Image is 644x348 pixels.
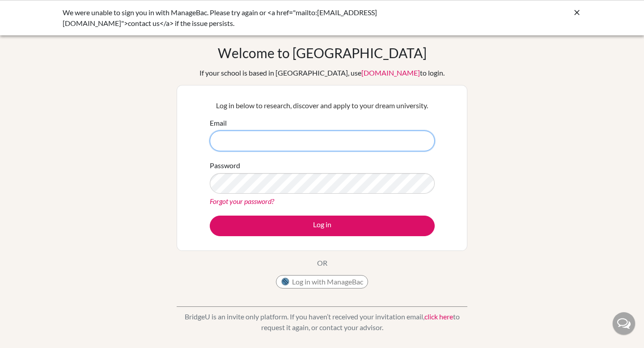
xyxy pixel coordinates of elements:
[317,258,327,268] p: OR
[210,216,435,236] button: Log in
[424,312,453,321] a: click here
[63,7,447,29] div: We were unable to sign you in with ManageBac. Please try again or <a href="mailto:[EMAIL_ADDRESS]...
[210,197,274,205] a: Forgot your password?
[361,68,420,77] a: [DOMAIN_NAME]
[177,311,467,333] p: BridgeU is an invite only platform. If you haven’t received your invitation email, to request it ...
[199,68,445,78] div: If your school is based in [GEOGRAPHIC_DATA], use to login.
[276,275,368,289] button: Log in with ManageBac
[210,160,240,171] label: Password
[21,6,39,14] span: Help
[210,100,435,111] p: Log in below to research, discover and apply to your dream university.
[210,118,227,128] label: Email
[218,45,427,61] h1: Welcome to [GEOGRAPHIC_DATA]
